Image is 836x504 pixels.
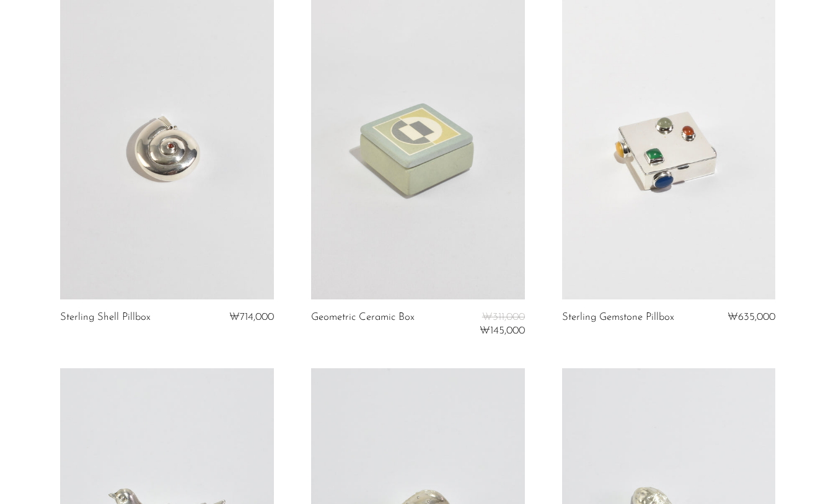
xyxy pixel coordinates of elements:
[562,312,674,323] a: Sterling Gemstone Pillbox
[60,312,151,323] a: Sterling Shell Pillbox
[728,312,775,322] span: ₩635,000
[480,325,525,336] span: ₩145,000
[229,312,274,322] span: ₩714,000
[482,312,525,322] span: ₩311,000
[311,312,415,337] a: Geometric Ceramic Box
